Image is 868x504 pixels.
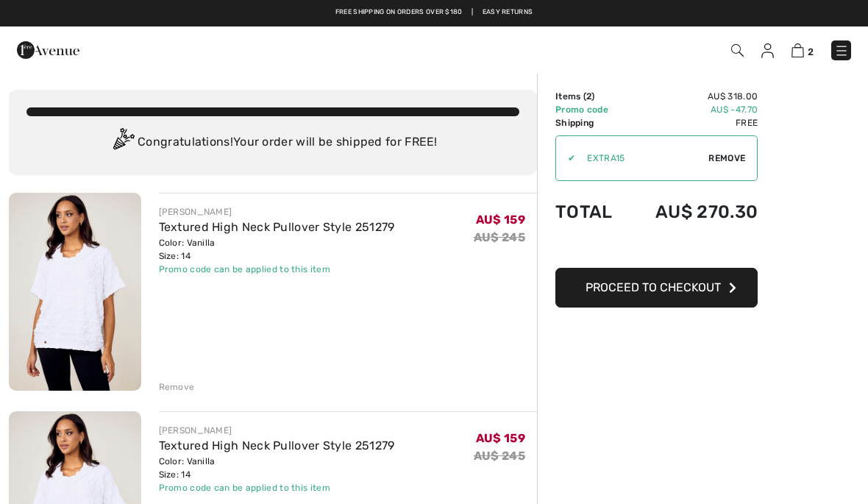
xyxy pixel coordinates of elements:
[555,237,758,263] iframe: PayPal
[627,116,758,129] td: Free
[476,431,525,445] span: AU$ 159
[108,128,138,157] img: Congratulation2.svg
[17,42,79,56] a: 1ère Avenue
[834,43,849,58] img: Menu
[586,280,721,294] span: Proceed to Checkout
[575,136,708,180] input: Promo code
[159,236,395,263] div: Color: Vanilla Size: 14
[159,439,395,452] a: Textured High Neck Pullover Style 251279
[556,152,575,165] div: ✔
[474,449,525,463] s: AU$ 245
[483,7,533,18] a: Easy Returns
[761,43,774,58] img: My Info
[159,455,395,481] div: Color: Vanilla Size: 14
[555,90,627,103] td: Items ( )
[586,91,591,102] span: 2
[555,268,758,308] button: Proceed to Checkout
[627,187,758,237] td: AU$ 270.30
[26,128,519,157] div: Congratulations! Your order will be shipped for FREE!
[555,103,627,116] td: Promo code
[808,46,814,57] span: 2
[159,481,395,494] div: Promo code can be applied to this item
[159,424,395,437] div: [PERSON_NAME]
[791,43,804,57] img: Shopping Bag
[555,116,627,129] td: Shipping
[791,41,814,59] a: 2
[159,220,395,234] a: Textured High Neck Pullover Style 251279
[476,213,525,227] span: AU$ 159
[731,44,744,57] img: Search
[9,193,141,391] img: Textured High Neck Pullover Style 251279
[555,187,627,237] td: Total
[159,380,195,394] div: Remove
[627,103,758,116] td: AU$ -47.70
[472,7,473,18] span: |
[17,35,79,65] img: 1ère Avenue
[708,152,745,165] span: Remove
[159,205,395,219] div: [PERSON_NAME]
[627,90,758,103] td: AU$ 318.00
[159,263,395,276] div: Promo code can be applied to this item
[474,230,525,244] s: AU$ 245
[335,7,463,18] a: Free shipping on orders over $180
